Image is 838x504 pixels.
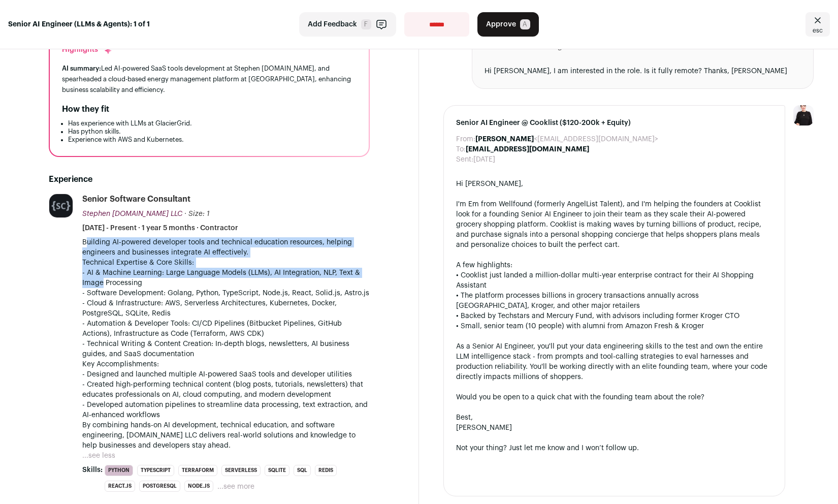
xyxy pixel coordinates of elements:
[473,154,495,165] dd: [DATE]
[456,413,772,423] div: Best,
[813,26,823,35] span: esc
[82,298,370,319] p: - Cloud & Infrastructure: AWS, Serverless Architectures, Kubernetes, Docker, PostgreSQL, SQLite, ...
[184,481,213,492] li: Node.js
[82,465,103,475] span: Skills:
[82,380,370,400] p: - Created high-performing technical content (blog posts, tutorials, newsletters) that educates pr...
[49,194,73,217] img: b5cc506ac67fd61951fe8777589d121df16bb78291d581b139475a6b7890e691.jpg
[520,19,530,29] span: A
[62,45,112,55] div: Highlights
[49,173,370,185] h2: Experience
[361,19,371,29] span: F
[68,136,357,144] li: Experience with AWS and Kubernetes.
[137,465,174,476] li: TypeScript
[82,288,370,298] p: - Software Development: Golang, Python, TypeScript, Node.js, React, Solid.js, Astro.js
[82,359,370,369] p: Key Accomplishments:
[456,323,704,330] span: • Small, senior team (10 people) with alumni from Amazon Fresh & Kroger
[82,400,370,420] p: - Developed automation pipelines to streamline data processing, text extraction, and AI-enhanced ...
[178,465,217,476] li: Terraform
[466,146,589,153] b: [EMAIL_ADDRESS][DOMAIN_NAME]
[105,481,135,492] li: React.js
[456,270,772,291] div: • Cooklist just landed a million-dollar multi-year enterprise contract for their AI Shopping Assi...
[477,12,539,37] button: Approve A
[68,128,357,136] li: Has python skills.
[793,105,814,125] img: 9240684-medium_jpg
[82,369,370,380] p: - Designed and launched multiple AI-powered SaaS tools and developer utilities
[82,237,370,258] p: Building AI-powered developer tools and technical education resources, helping engineers and busi...
[8,19,150,29] strong: Senior AI Engineer (LLMs & Agents): 1 of 1
[315,465,337,476] li: Redis
[456,392,772,402] div: Would you be open to a quick chat with the founding team about the role?
[82,194,190,205] div: Senior Software Consultant
[475,136,534,143] b: [PERSON_NAME]
[456,260,772,270] div: A few highlights:
[456,199,772,250] div: I'm Em from Wellfound (formerly AngelList Talent), and I'm helping the founders at Cooklist look ...
[105,465,133,476] li: Python
[139,481,180,492] li: PostgreSQL
[62,103,109,115] h2: How they fit
[82,420,370,451] p: By combining hands-on AI development, technical education, and software engineering, [DOMAIN_NAME...
[475,134,658,144] dd: <[EMAIL_ADDRESS][DOMAIN_NAME]>
[805,12,830,37] a: Close
[184,210,210,217] span: · Size: 1
[82,319,370,339] p: - Automation & Developer Tools: CI/CD Pipelines (Bitbucket Pipelines, GitHub Actions), Infrastruc...
[82,268,370,288] p: - AI & Machine Learning: Large Language Models (LLMs), AI Integration, NLP, Text & Image Processing
[456,291,772,311] div: • The platform processes billions in grocery transactions annually across [GEOGRAPHIC_DATA], Krog...
[456,443,772,453] div: Not your thing? Just let me know and I won’t follow up.
[82,451,115,461] button: ...see less
[485,66,801,76] div: Hi [PERSON_NAME], I am interested in the role. Is it fully remote? Thanks, [PERSON_NAME]
[456,134,475,144] dt: From:
[82,339,370,359] p: - Technical Writing & Content Creation: In-depth blogs, newsletters, AI business guides, and SaaS...
[221,465,261,476] li: Serverless
[456,341,772,382] div: As a Senior AI Engineer, you'll put your data engineering skills to the test and own the entire L...
[456,179,772,189] div: Hi [PERSON_NAME],
[82,210,182,217] span: Stephen [DOMAIN_NAME] LLC
[217,482,254,492] button: ...see more
[456,423,772,433] div: [PERSON_NAME]
[456,311,772,321] div: • Backed by Techstars and Mercury Fund, with advisors including former Kroger CTO
[486,19,516,29] span: Approve
[62,63,357,95] div: Led AI-powered SaaS tools development at Stephen [DOMAIN_NAME], and spearheaded a cloud-based ene...
[62,65,101,72] span: AI summary:
[294,465,311,476] li: SQL
[82,258,370,268] p: Technical Expertise & Core Skills:
[456,118,772,128] span: Senior AI Engineer @ Cooklist ($120-200k + Equity)
[308,19,357,29] span: Add Feedback
[299,12,396,37] button: Add Feedback F
[265,465,289,476] li: SQLite
[456,144,466,154] dt: To:
[82,223,238,233] span: [DATE] - Present · 1 year 5 months · Contractor
[456,154,473,165] dt: Sent:
[68,119,357,128] li: Has experience with LLMs at GlacierGrid.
